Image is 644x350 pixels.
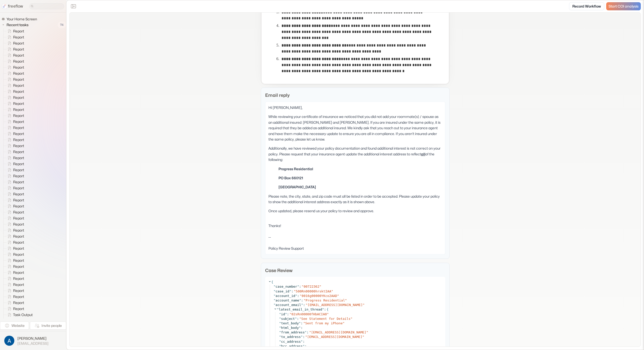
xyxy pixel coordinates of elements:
a: Report [4,257,26,264]
span: " [299,298,301,302]
span: " [274,298,276,302]
button: Close the sidebar [69,2,77,10]
span: Report [12,288,26,293]
span: Report [12,59,26,64]
strong: [GEOGRAPHIC_DATA] [278,185,316,189]
span: " [274,294,276,298]
span: Report [12,270,26,275]
a: Report [4,233,26,239]
a: Report [4,245,26,251]
span: Report [12,167,26,172]
a: Report [4,95,26,101]
span: Report [12,216,26,221]
span: Report [12,149,26,154]
span: [EMAIL_ADDRESS][DOMAIN_NAME] [308,303,363,307]
span: " [274,285,276,288]
span: : [301,326,303,330]
span: account_email [275,303,301,307]
a: Report [4,137,26,143]
a: Report [4,70,26,76]
span: Report [12,101,26,106]
span: Report [12,210,26,215]
span: Report [12,294,26,299]
span: " [279,330,281,334]
span: Sent from my iPhone [305,321,343,325]
a: Report [4,239,26,245]
span: " [279,312,281,316]
span: Report [12,222,26,227]
span: Report [12,282,26,287]
span: Report [12,29,26,34]
span: " [277,308,279,311]
a: Report [4,270,26,276]
span: Report [12,77,26,82]
span: " [306,303,308,307]
span: to_address [281,335,301,339]
span: Recent tasks [6,22,30,27]
a: Report [4,34,26,40]
span: : [324,307,326,312]
span: " [279,344,281,348]
span: account_name [275,298,299,302]
span: : [303,303,305,307]
a: Report [4,203,26,209]
span: 74 [58,22,66,28]
p: Please note, the city, state, and zip code must all be listed in order to be accepted. Please upd... [268,194,442,205]
p: Hi [PERSON_NAME], [268,105,442,110]
span: bcc_address [281,344,303,348]
span: " [362,335,364,339]
span: : [287,312,289,316]
a: Report [4,221,26,227]
a: Report [4,89,26,95]
p: Thanks! -- Policy Review Support [268,223,442,251]
a: Task Output [4,318,35,324]
span: : [303,335,305,339]
strong: Progress Residential [278,167,313,171]
span: Your Home Screen [6,17,38,22]
a: Report [4,306,26,312]
a: Report [4,119,26,125]
a: Report [4,209,26,215]
span: latest_email_in_thread [279,308,322,311]
span: Report [12,137,26,142]
span: Report [12,240,26,245]
span: { [327,307,329,312]
a: Report [4,276,26,282]
span: Report [12,71,26,76]
a: Report [4,82,26,89]
span: { [271,280,273,284]
span: : [299,285,301,288]
span: " [345,298,347,302]
a: Report [4,173,26,179]
p: freeflow [8,3,23,9]
span: Report [12,113,26,118]
span: [EMAIL_ADDRESS][DOMAIN_NAME] [311,330,366,334]
span: " [322,308,324,311]
span: " [279,340,281,343]
span: " [301,303,303,307]
span: Report [12,300,26,305]
span: 500Rn00000hrsktIAA [296,289,331,293]
a: Task Output [4,312,35,318]
span: Start COI analysis [609,4,638,9]
span: Report [12,252,26,257]
a: Report [4,185,26,191]
a: Report [4,101,26,107]
span: Report [12,264,26,269]
span: " [279,317,281,321]
p: Case Review [265,267,445,274]
span: subject [281,317,295,321]
a: Report [4,155,26,161]
span: cc_address [281,340,301,343]
a: Report [4,179,26,185]
a: Report [4,149,26,155]
a: Report [4,251,26,257]
a: Report [4,143,26,149]
span: account_id [275,294,295,298]
a: Report [4,300,26,306]
span: " [337,294,339,298]
a: Start COI analysis [606,2,641,10]
span: " [279,321,281,325]
img: profile [4,336,14,346]
span: " [331,289,333,293]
